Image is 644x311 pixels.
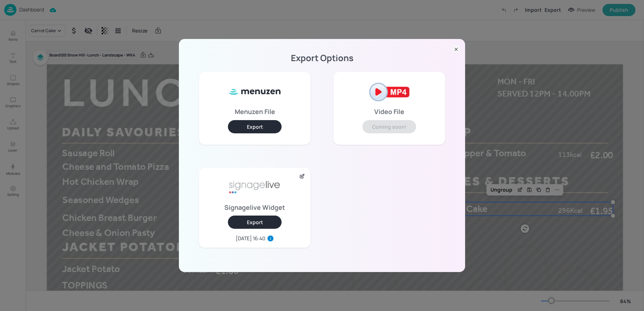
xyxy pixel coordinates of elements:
[228,120,282,133] button: Export
[228,216,282,229] button: Export
[267,235,274,242] svg: Last export widget in this device
[235,109,275,114] p: Menuzen File
[362,78,416,106] img: mp4-2af2121e.png
[187,55,457,60] p: Export Options
[228,173,282,202] img: signage-live-aafa7296.png
[228,78,282,106] img: ml8WC8f0XxQ8HKVnnVUe7f5Gv1vbApsJzyFa2MjOoB8SUy3kBkfteYo5TIAmtfcjWXsj8oHYkuYqrJRUn+qckOrNdzmSzIzkA...
[224,205,285,210] p: Signagelive Widget
[374,109,404,114] p: Video File
[236,235,265,242] div: [DATE] 16:40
